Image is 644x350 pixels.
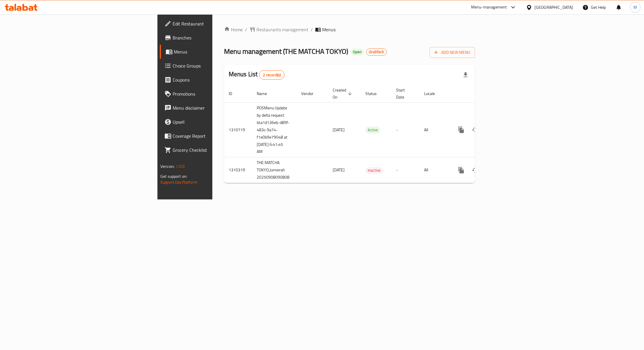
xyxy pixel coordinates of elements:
td: - [391,102,419,157]
th: Actions [449,85,515,103]
div: Total records count [259,70,284,80]
a: Support.OpsPlatform [160,178,197,186]
span: 1.0.0 [176,163,185,170]
span: Choice Groups [173,62,260,69]
button: Change Status [468,163,482,177]
span: M [633,4,637,11]
span: [DATE] [333,126,345,134]
li: / [311,26,313,33]
h2: Menus List [229,70,284,80]
span: Status [365,90,384,97]
div: Menu-management [471,4,507,11]
td: - [391,157,419,183]
div: Open [350,49,364,56]
span: Start Date [396,87,412,101]
a: Choice Groups [160,59,265,73]
span: Menu disclaimer [173,104,260,111]
span: Branches [173,34,260,41]
span: Vendor [301,90,321,97]
button: Add New Menu [430,47,475,58]
button: Change Status [468,123,482,137]
span: Locale [424,90,442,97]
span: GrubTech [367,49,386,54]
table: enhanced table [224,85,515,183]
span: [DATE] [333,166,345,174]
a: Menu disclaimer [160,101,265,115]
span: Grocery Checklist [173,146,260,154]
a: Coverage Report [160,129,265,143]
div: [GEOGRAPHIC_DATA] [534,4,573,11]
span: Version: [160,163,175,170]
span: Open [350,49,364,54]
a: Edit Restaurant [160,17,265,31]
a: Promotions [160,87,265,101]
span: Name [257,90,275,97]
a: Restaurants management [249,26,308,33]
a: Upsell [160,115,265,129]
span: Menu management ( THE MATCHA TOKYO ) [224,45,348,58]
span: Coupons [173,76,260,83]
span: Get support on: [160,173,187,180]
span: Add New Menu [434,49,470,56]
a: Branches [160,31,265,45]
span: Promotions [173,90,260,97]
nav: breadcrumb [224,26,475,33]
span: ID [229,90,240,97]
button: more [454,123,468,137]
a: Grocery Checklist [160,143,265,157]
span: Coverage Report [173,132,260,139]
span: 2 record(s) [259,72,284,78]
td: All [419,157,449,183]
a: Coupons [160,73,265,87]
div: Export file [459,68,473,82]
span: Active [365,127,380,133]
td: All [419,102,449,157]
span: Edit Restaurant [173,20,260,27]
td: POSMenu Update by delta request Id:a1d136eb-d89f-483c-9a74-f1e0b9e79048 at [DATE] 6:41:45 AM [252,102,296,157]
span: Restaurants management [256,26,308,33]
button: more [454,163,468,177]
td: THE MATCHA TOKYO,Jumeirah 20250908090808 [252,157,296,183]
span: Menus [322,26,336,33]
span: Created On [333,87,354,101]
span: Inactive [365,167,383,174]
span: Menus [174,48,260,55]
span: Upsell [173,118,260,125]
a: Menus [160,45,265,59]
